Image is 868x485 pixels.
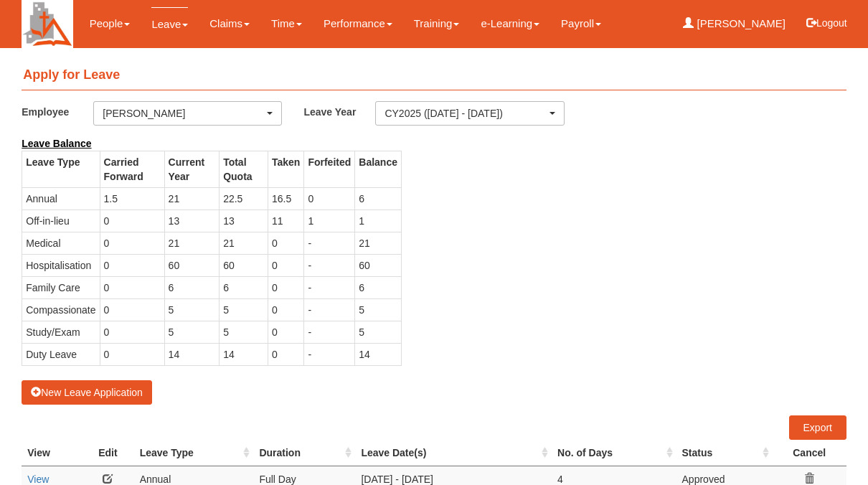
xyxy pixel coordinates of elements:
a: Claims [209,7,250,40]
td: 13 [164,209,220,232]
td: - [304,254,355,276]
td: 0 [268,254,303,276]
button: [PERSON_NAME] [93,101,282,126]
a: Export [789,415,846,440]
th: Edit [82,440,134,466]
a: Payroll [561,7,601,40]
th: No. of Days : activate to sort column ascending [552,440,676,466]
td: Annual [22,187,100,209]
th: View [22,440,82,466]
td: 0 [100,343,164,365]
a: Leave [151,7,188,41]
a: e-Learning [481,7,539,40]
td: 0 [100,276,164,298]
td: 21 [220,232,268,254]
th: Leave Date(s) : activate to sort column ascending [355,440,552,466]
td: 11 [268,209,303,232]
th: Leave Type : activate to sort column ascending [134,440,254,466]
th: Cancel [773,440,846,466]
td: 14 [164,343,220,365]
td: Duty Leave [22,343,100,365]
th: Leave Type [22,151,100,187]
a: [PERSON_NAME] [683,7,786,40]
td: 6 [220,276,268,298]
th: Current Year [164,151,220,187]
td: 13 [220,209,268,232]
a: Time [271,7,302,40]
td: 0 [268,232,303,254]
h4: Apply for Leave [22,61,846,90]
td: 1.5 [100,187,164,209]
a: People [90,7,131,40]
td: 21 [164,187,220,209]
td: Medical [22,232,100,254]
button: New Leave Application [22,380,152,405]
td: 21 [164,232,220,254]
th: Forfeited [304,151,355,187]
td: 5 [220,321,268,343]
td: 6 [355,276,402,298]
iframe: chat widget [808,428,854,471]
b: Leave Balance [22,138,91,149]
td: - [304,298,355,321]
td: 1 [355,209,402,232]
th: Carried Forward [100,151,164,187]
td: 14 [355,343,402,365]
div: [PERSON_NAME] [103,106,264,121]
td: 5 [164,298,220,321]
label: Leave Year [303,101,375,122]
td: 0 [100,209,164,232]
td: 60 [220,254,268,276]
td: 0 [304,187,355,209]
td: 0 [268,276,303,298]
button: Logout [796,6,857,40]
td: 60 [164,254,220,276]
th: Total Quota [220,151,268,187]
td: 5 [220,298,268,321]
td: 16.5 [268,187,303,209]
td: 0 [268,321,303,343]
label: Employee [22,101,93,122]
th: Balance [355,151,402,187]
td: - [304,343,355,365]
td: Hospitalisation [22,254,100,276]
td: 5 [355,298,402,321]
td: 21 [355,232,402,254]
td: Family Care [22,276,100,298]
td: 0 [100,254,164,276]
td: - [304,232,355,254]
td: 60 [355,254,402,276]
th: Taken [268,151,303,187]
td: 5 [355,321,402,343]
td: 14 [220,343,268,365]
a: Performance [324,7,392,40]
td: Study/Exam [22,321,100,343]
a: Training [414,7,460,40]
td: 0 [100,232,164,254]
td: 0 [100,321,164,343]
td: 6 [355,187,402,209]
td: Compassionate [22,298,100,321]
th: Duration : activate to sort column ascending [253,440,355,466]
td: 5 [164,321,220,343]
a: View [27,474,49,485]
div: CY2025 ([DATE] - [DATE]) [385,106,546,121]
th: Status : activate to sort column ascending [676,440,773,466]
td: 0 [100,298,164,321]
td: Off-in-lieu [22,209,100,232]
td: 22.5 [220,187,268,209]
td: 0 [268,298,303,321]
td: 6 [164,276,220,298]
td: - [304,276,355,298]
td: - [304,321,355,343]
button: CY2025 ([DATE] - [DATE]) [375,101,564,126]
td: 0 [268,343,303,365]
td: 1 [304,209,355,232]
